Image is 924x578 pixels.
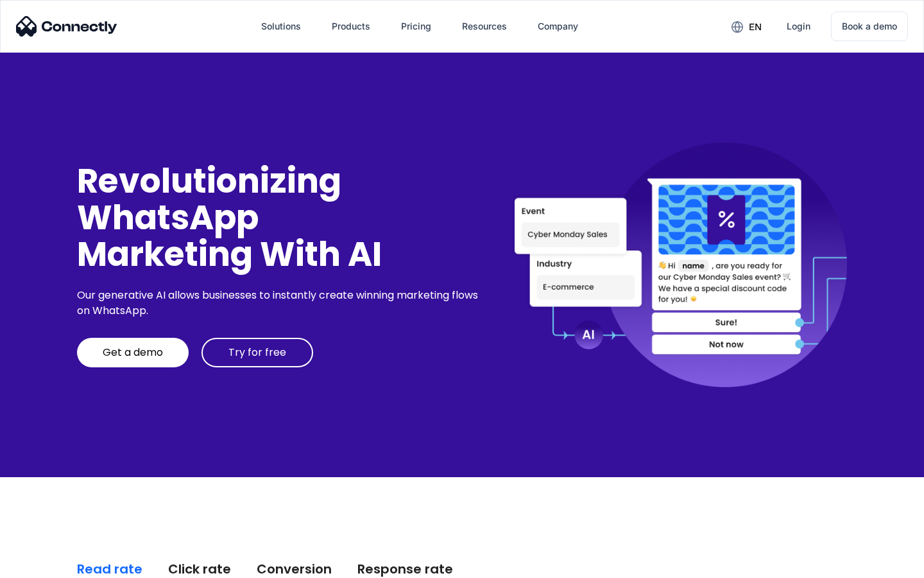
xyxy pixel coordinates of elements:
div: Get a demo [103,346,163,359]
div: Company [538,17,578,35]
div: Solutions [261,17,301,35]
div: Our generative AI allows businesses to instantly create winning marketing flows on WhatsApp. [77,288,483,319]
div: en [749,18,762,36]
div: Products [332,17,370,35]
img: Connectly Logo [16,16,117,37]
a: Login [776,11,821,42]
div: Click rate [168,560,231,578]
a: Pricing [391,11,441,42]
a: Book a demo [831,12,908,41]
a: Try for free [201,338,313,367]
div: Try for free [228,346,286,359]
div: Read rate [77,560,142,578]
a: Get a demo [77,338,189,367]
div: Conversion [257,560,332,578]
div: Pricing [401,17,431,35]
div: Resources [462,17,507,35]
div: Login [787,17,810,35]
div: Revolutionizing WhatsApp Marketing With AI [77,162,483,273]
div: Response rate [357,560,453,578]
